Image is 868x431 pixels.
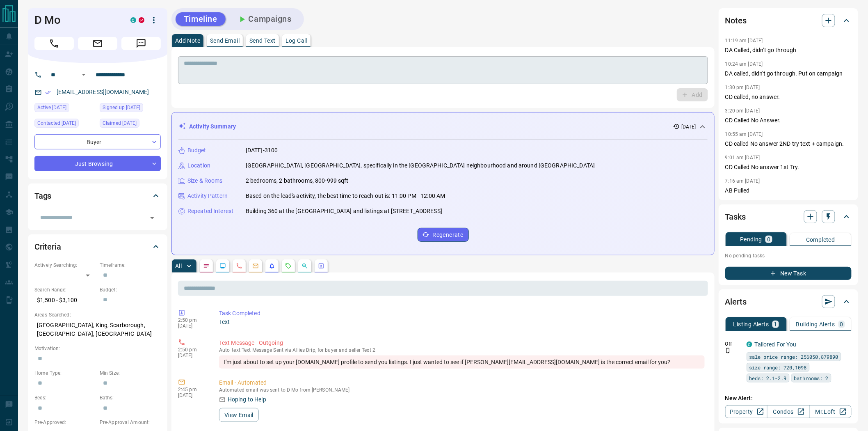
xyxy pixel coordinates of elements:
[178,317,207,323] p: 2:50 pm
[203,263,210,269] svg: Notes
[767,236,770,242] p: 0
[100,286,161,293] p: Budget:
[725,11,852,30] div: Notes
[34,37,74,50] span: Call
[219,347,240,353] span: auto_text
[725,69,852,78] p: DA called, didn't go through. Put on campaign
[809,405,852,418] a: Mr.Loft
[725,163,852,172] p: CD Called No answer 1st Try.
[249,38,276,44] p: Send Text
[725,93,852,101] p: CD called, no answer.
[229,12,300,26] button: Campaigns
[34,345,161,352] p: Motivation:
[100,119,161,130] div: Thu Jan 02 2025
[219,263,226,269] svg: Lead Browsing Activity
[219,318,705,326] p: Text
[57,89,149,95] a: [EMAIL_ADDRESS][DOMAIN_NAME]
[755,341,797,348] a: Tailored For You
[34,134,161,149] div: Buyer
[103,103,140,112] span: Signed up [DATE]
[725,186,852,195] p: AB Pulled
[78,37,117,50] span: Email
[178,353,207,358] p: [DATE]
[178,387,207,392] p: 2:45 pm
[34,237,161,257] div: Criteria
[178,347,207,353] p: 2:50 pm
[187,177,223,185] p: Size & Rooms
[219,309,705,318] p: Task Completed
[749,363,807,371] span: size range: 720,1098
[219,408,259,422] button: View Email
[725,46,852,55] p: DA Called, didn't go through
[34,240,61,253] h2: Criteria
[840,321,843,327] p: 0
[725,140,852,148] p: CD called No answer 2ND try text + campaign.
[187,207,233,215] p: Repeated Interest
[725,38,763,44] p: 11:19 am [DATE]
[34,394,96,401] p: Beds:
[725,405,767,418] a: Property
[34,103,96,115] div: Sat Aug 09 2025
[34,14,118,27] h1: D Mo
[187,146,206,155] p: Budget
[725,178,760,184] p: 7:16 am [DATE]
[34,419,96,426] p: Pre-Approved:
[100,261,161,269] p: Timeframe:
[236,263,242,269] svg: Calls
[219,355,705,369] div: I'm just about to set up your [DOMAIN_NAME] profile to send you listings. I just wanted to see if...
[34,311,161,319] p: Areas Searched:
[219,339,705,347] p: Text Message - Outgoing
[175,38,200,44] p: Add Note
[285,263,292,269] svg: Requests
[725,14,747,27] h2: Notes
[747,342,752,347] div: condos.ca
[228,395,266,404] p: Hoping to Help
[733,321,769,327] p: Listing Alerts
[175,263,182,269] p: All
[100,103,161,115] div: Thu Jan 02 2025
[418,228,469,242] button: Regenerate
[796,321,835,327] p: Building Alerts
[178,119,708,134] div: Activity Summary[DATE]
[34,156,161,171] div: Just Browsing
[246,207,442,215] p: Building 360 at the [GEOGRAPHIC_DATA] and listings at [STREET_ADDRESS]
[749,353,838,361] span: sale price range: 256050,879890
[187,192,228,200] p: Activity Pattern
[34,261,96,269] p: Actively Searching:
[246,177,349,185] p: 2 bedrooms, 2 bathrooms, 800-999 sqft
[318,263,324,269] svg: Agent Actions
[740,236,762,242] p: Pending
[189,122,236,131] p: Activity Summary
[269,263,275,269] svg: Listing Alerts
[37,119,76,127] span: Contacted [DATE]
[725,108,760,114] p: 3:20 pm [DATE]
[34,319,161,341] p: [GEOGRAPHIC_DATA], King, Scarborough, [GEOGRAPHIC_DATA], [GEOGRAPHIC_DATA]
[139,17,144,23] div: property.ca
[725,61,763,67] p: 10:24 am [DATE]
[767,405,809,418] a: Condos
[219,347,705,353] p: Text Message Sent via Allies Drip, for buyer and seller Text 2
[103,119,137,127] span: Claimed [DATE]
[725,292,852,312] div: Alerts
[302,263,308,269] svg: Opportunities
[34,286,96,293] p: Search Range:
[749,374,787,382] span: beds: 2.1-2.9
[246,192,445,200] p: Based on the lead's activity, the best time to reach out is: 11:00 PM - 12:00 AM
[178,323,207,329] p: [DATE]
[34,119,96,130] div: Mon Aug 11 2025
[286,38,307,44] p: Log Call
[34,186,161,206] div: Tags
[725,155,760,160] p: 9:01 am [DATE]
[725,267,852,280] button: New Task
[794,374,829,382] span: bathrooms: 2
[806,237,835,243] p: Completed
[725,394,852,403] p: New Alert:
[176,12,226,26] button: Timeline
[219,378,705,387] p: Email - Automated
[37,103,66,112] span: Active [DATE]
[725,207,852,227] div: Tasks
[246,161,595,170] p: [GEOGRAPHIC_DATA], [GEOGRAPHIC_DATA], specifically in the [GEOGRAPHIC_DATA] neighbourhood and aro...
[774,321,777,327] p: 1
[178,392,207,398] p: [DATE]
[725,210,746,223] h2: Tasks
